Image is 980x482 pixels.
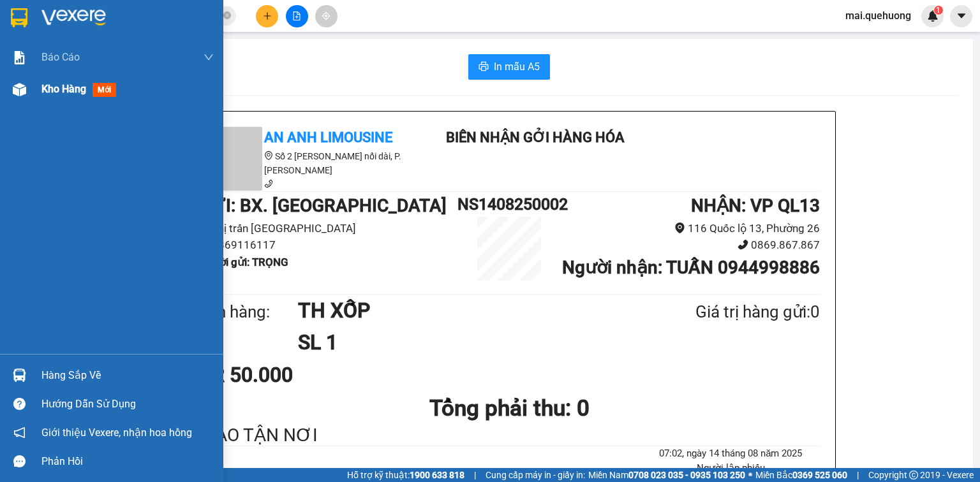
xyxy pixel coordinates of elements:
[13,369,26,382] img: warehouse-icon
[950,5,972,27] button: caret-down
[562,257,820,278] b: Người nhận : TUẤN 0944998886
[934,6,943,15] sup: 1
[198,426,820,446] div: GIAO TẬN NƠI
[446,129,625,145] b: Biên nhận gởi hàng hóa
[486,468,585,482] span: Cung cấp máy in - giấy in:
[198,391,820,426] h1: Tổng phải thu: 0
[223,11,231,19] span: close-circle
[738,239,748,250] span: phone
[410,470,464,480] strong: 1900 633 818
[41,452,214,471] div: Phản hồi
[642,461,820,476] li: Người lập phiếu
[286,5,308,27] button: file-add
[835,8,921,24] span: mai.quehuong
[909,471,918,479] span: copyright
[347,468,464,482] span: Hỗ trợ kỹ thuật:
[41,49,80,65] span: Báo cáo
[16,82,70,142] b: An Anh Limousine
[13,83,26,96] img: warehouse-icon
[588,468,745,482] span: Miền Nam
[13,398,26,410] span: question-circle
[479,61,489,73] span: printer
[691,195,820,216] b: NHẬN : VP QL13
[561,220,820,237] li: 116 Quốc lộ 13, Phường 26
[256,5,278,27] button: plus
[315,5,338,27] button: aim
[264,151,273,160] span: environment
[41,366,214,385] div: Hàng sắp về
[93,83,116,97] span: mới
[204,52,214,62] span: down
[264,129,392,145] b: An Anh Limousine
[298,326,634,358] h1: SL 1
[755,468,847,482] span: Miền Bắc
[198,237,457,254] li: 0869116117
[956,10,967,22] span: caret-down
[468,54,550,80] button: printerIn mẫu A5
[628,470,745,480] strong: 0708 023 035 - 0935 103 250
[494,59,540,75] span: In mẫu A5
[41,425,192,441] span: Giới thiệu Vexere, nhận hoa hồng
[634,299,820,325] div: Giá trị hàng gửi: 0
[298,295,634,326] h1: TH XỐP
[13,455,26,467] span: message
[198,256,288,268] b: Người gửi : TRỌNG
[927,10,939,22] img: icon-new-feature
[198,359,403,391] div: CR 50.000
[82,18,122,122] b: Biên nhận gởi hàng hóa
[223,10,231,22] span: close-circle
[642,446,820,462] li: 07:02, ngày 14 tháng 08 năm 2025
[198,195,447,216] b: GỬI : BX. [GEOGRAPHIC_DATA]
[857,468,859,482] span: |
[13,427,26,439] span: notification
[11,8,27,27] img: logo-vxr
[263,11,272,20] span: plus
[674,223,685,233] span: environment
[198,220,457,237] li: Thị trấn [GEOGRAPHIC_DATA]
[748,472,752,478] span: ⚪️
[322,11,330,20] span: aim
[561,237,820,254] li: 0869.867.867
[474,468,476,482] span: |
[457,192,561,217] h1: NS1408250002
[292,11,301,20] span: file-add
[13,51,26,64] img: solution-icon
[936,6,940,15] span: 1
[41,395,214,414] div: Hướng dẫn sử dụng
[41,83,86,95] span: Kho hàng
[792,470,847,480] strong: 0369 525 060
[264,179,273,188] span: phone
[198,299,298,325] div: Tên hàng:
[198,149,428,177] li: Số 2 [PERSON_NAME] nối dài, P. [PERSON_NAME]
